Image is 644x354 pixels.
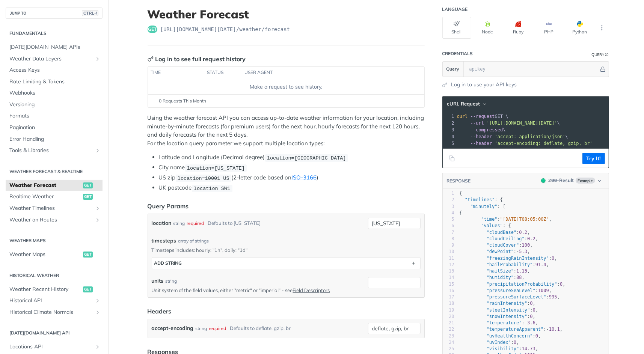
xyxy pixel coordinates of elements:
span: "pressureSeaLevel" [487,288,535,293]
h2: [DATE][DOMAIN_NAME] API [6,330,103,336]
button: cURL Request [445,100,489,108]
span: Locations API [9,343,93,351]
button: Python [566,17,594,39]
span: : , [460,236,538,241]
span: 0 [560,282,563,287]
div: 1 [443,113,455,120]
span: : , [460,346,538,351]
div: 19 [443,307,454,313]
div: 1 [443,190,454,197]
div: 5 [443,216,454,223]
div: Defaults to [US_STATE] [208,218,261,229]
span: "values" [481,223,503,228]
span: Example [576,178,595,184]
span: 88 [516,275,522,280]
span: : { [460,223,511,228]
button: Show subpages for Weather Timelines [95,205,101,211]
a: Access Keys [6,65,103,76]
span: 0 [533,307,535,313]
button: More Languages [596,22,608,33]
div: 11 [443,255,454,262]
div: 3 [443,203,454,210]
h1: Weather Forecast [148,8,425,21]
span: : , [460,217,552,222]
label: accept-encoding [152,323,194,334]
a: Pagination [6,122,103,133]
button: Node [473,17,502,39]
span: "cloudBase" [487,230,516,235]
li: US zip (2-letter code based on ) [159,173,425,182]
button: Show subpages for Locations API [95,344,101,350]
span: get [83,182,93,188]
span: Formats [9,112,101,120]
span: \ [457,121,560,126]
span: : , [460,314,535,319]
a: Weather Recent Historyget [6,284,103,295]
div: Log in to see full request history [148,54,246,63]
span: : , [460,268,530,274]
span: : , [460,282,566,287]
span: [DATE][DOMAIN_NAME] APIs [9,44,101,51]
div: array of strings [178,238,209,244]
span: Weather on Routes [9,216,93,224]
span: "hailProbability" [487,262,533,267]
span: --header [471,134,492,139]
span: Weather Timelines [9,205,93,212]
span: --request [471,114,495,119]
span: Webhooks [9,89,101,97]
span: cURL Request [447,101,480,107]
div: Query Params [148,202,189,211]
span: Versioning [9,101,101,108]
span: 0.2 [519,230,527,235]
h2: Fundamentals [6,30,103,37]
button: PHP [535,17,564,39]
a: Error Handling [6,134,103,145]
span: Rate Limiting & Tokens [9,78,101,86]
h2: Weather Forecast & realtime [6,168,103,175]
div: 24 [443,339,454,346]
div: Credentials [442,51,473,57]
h2: Historical Weather [6,272,103,279]
span: - [516,249,519,254]
span: get [148,26,157,33]
div: 9 [443,242,454,249]
span: Realtime Weather [9,193,81,200]
div: Query [592,52,605,57]
span: 14.73 [522,346,535,351]
span: "sleetIntensity" [487,307,530,313]
span: "[DATE]T08:05:00Z" [500,217,549,222]
div: 15 [443,281,454,288]
span: "humidity" [487,275,514,280]
a: Field Descriptors [293,287,330,293]
span: "precipitationProbability" [487,282,557,287]
label: units [152,277,164,285]
div: QueryInformation [592,52,609,57]
span: --compressed [471,127,503,133]
a: Weather TimelinesShow subpages for Weather Timelines [6,203,103,214]
span: "minutely" [470,204,497,209]
a: Weather on RoutesShow subpages for Weather on Routes [6,214,103,226]
span: --header [471,141,492,146]
span: "temperature" [487,320,522,325]
a: Versioning [6,99,103,110]
span: CTRL-/ [82,10,98,16]
span: location=SW1 [194,185,230,191]
div: 12 [443,262,454,268]
button: Query [443,62,464,77]
span: 100 [522,243,530,248]
span: 0 Requests This Month [159,98,207,104]
div: 10 [443,249,454,255]
div: 7 [443,229,454,236]
div: Headers [148,307,172,316]
span: "visibility" [487,346,519,351]
li: City name [159,163,425,172]
span: { [460,210,462,215]
span: 3.6 [527,320,535,325]
button: Hide [599,65,607,73]
span: : , [460,294,560,300]
span: "snowIntensity" [487,314,527,319]
span: 1009 [538,288,549,293]
span: location=[US_STATE] [187,165,245,171]
svg: More ellipsis [599,24,605,31]
span: get [83,252,93,258]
